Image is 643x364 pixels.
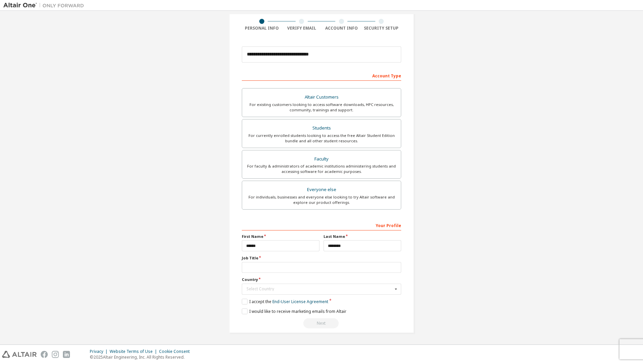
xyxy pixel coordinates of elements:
label: First Name [242,234,319,239]
div: Select Country [247,287,393,291]
a: End-User License Agreement [272,299,328,304]
div: For existing customers looking to access software downloads, HPC resources, community, trainings ... [246,102,397,113]
div: Everyone else [246,185,397,194]
div: Verify Email [282,26,322,31]
img: linkedin.svg [63,351,70,358]
div: Security Setup [362,26,402,31]
div: Website Terms of Use [110,349,159,354]
div: Privacy [90,349,110,354]
div: For currently enrolled students looking to access the free Altair Student Edition bundle and all ... [246,133,397,144]
div: Students [246,123,397,133]
div: For individuals, businesses and everyone else looking to try Altair software and explore our prod... [246,194,397,205]
label: Job Title [242,255,401,261]
div: Cookie Consent [159,349,194,354]
div: Personal Info [242,26,282,31]
div: Account Type [242,70,401,81]
label: I accept the [242,299,328,304]
div: Faculty [246,154,397,164]
label: I would like to receive marketing emails from Altair [242,308,346,314]
label: Country [242,277,401,282]
div: For faculty & administrators of academic institutions administering students and accessing softwa... [246,163,397,174]
div: Read and acccept EULA to continue [242,318,401,328]
p: © 2025 Altair Engineering, Inc. All Rights Reserved. [90,354,194,360]
img: Altair One [3,2,87,9]
div: Your Profile [242,220,401,230]
img: altair_logo.svg [2,351,37,358]
div: Account Info [321,26,362,31]
img: facebook.svg [41,351,48,358]
div: Altair Customers [246,93,397,102]
label: Last Name [324,234,401,239]
img: instagram.svg [52,351,59,358]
